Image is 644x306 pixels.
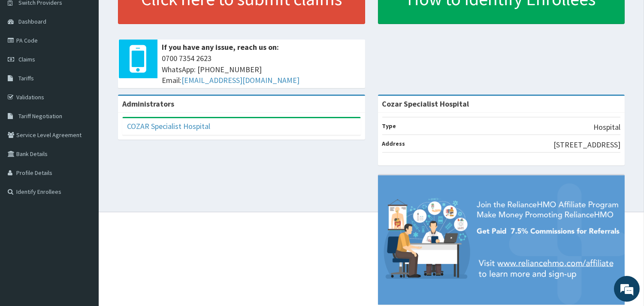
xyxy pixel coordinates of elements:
[162,42,279,52] b: If you have any issue, reach us on:
[18,18,46,25] span: Dashboard
[382,99,469,109] strong: Cozar Specialist Hospital
[16,43,35,64] img: d_794563401_company_1708531726252_794563401
[45,48,144,59] div: Chat with us now
[18,112,62,120] span: Tariff Negotiation
[181,75,299,85] a: [EMAIL_ADDRESS][DOMAIN_NAME]
[141,4,161,25] div: Minimize live chat window
[162,53,361,86] span: 0700 7354 2623 WhatsApp: [PHONE_NUMBER] Email:
[50,96,118,183] span: We're online!
[382,122,396,130] b: Type
[378,175,625,305] img: provider-team-banner.png
[593,122,620,133] p: Hospital
[122,99,174,109] b: Administrators
[18,74,34,82] span: Tariffs
[4,210,163,240] textarea: Type your message and hit 'Enter'
[127,121,210,131] a: COZAR Specialist Hospital
[382,140,405,147] b: Address
[553,139,620,150] p: [STREET_ADDRESS]
[18,55,35,63] span: Claims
